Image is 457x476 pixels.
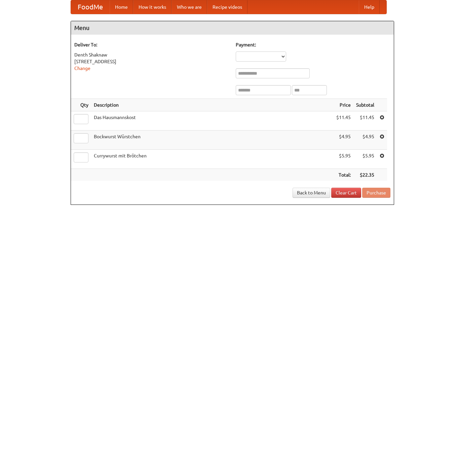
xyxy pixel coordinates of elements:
[334,131,353,150] td: $4.95
[74,58,229,65] div: [STREET_ADDRESS]
[91,150,334,169] td: Currywurst mit Brötchen
[71,99,91,111] th: Qty
[353,150,377,169] td: $5.95
[236,41,390,48] h5: Payment:
[91,131,334,150] td: Bockwurst Würstchen
[71,21,394,35] h4: Menu
[331,188,361,198] a: Clear Cart
[353,99,377,111] th: Subtotal
[334,111,353,131] td: $11.45
[353,169,377,181] th: $22.35
[207,0,247,14] a: Recipe videos
[71,0,110,14] a: FoodMe
[334,99,353,111] th: Price
[74,51,229,58] div: Denth Shaknaw
[334,169,353,181] th: Total:
[362,188,390,198] button: Purchase
[334,150,353,169] td: $5.95
[353,131,377,150] td: $4.95
[91,99,334,111] th: Description
[353,111,377,131] td: $11.45
[293,188,330,198] a: Back to Menu
[110,0,133,14] a: Home
[74,66,90,71] a: Change
[74,41,229,48] h5: Deliver To:
[91,111,334,131] td: Das Hausmannskost
[359,0,380,14] a: Help
[172,0,207,14] a: Who we are
[133,0,172,14] a: How it works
